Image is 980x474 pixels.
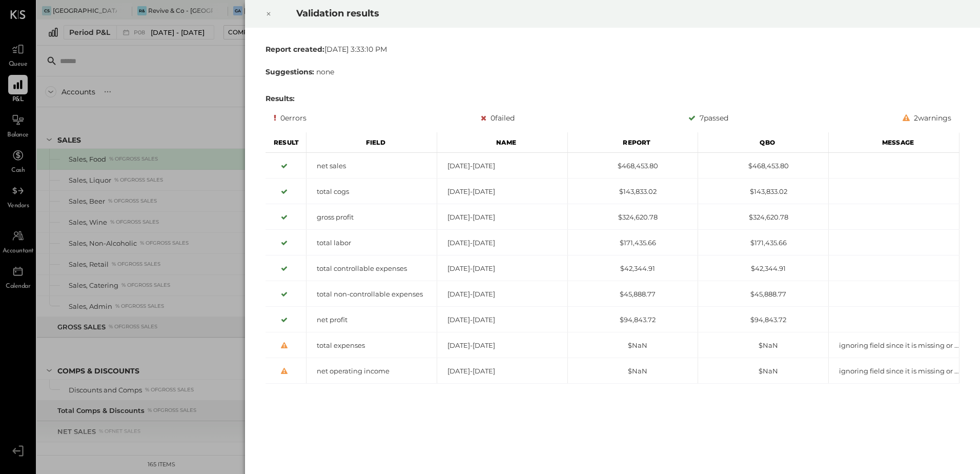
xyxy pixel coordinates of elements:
[437,289,567,299] div: [DATE]-[DATE]
[266,44,959,54] div: [DATE] 3:33:10 PM
[568,315,698,325] div: $94,843.72
[437,187,567,196] div: [DATE]-[DATE]
[266,132,307,153] div: Result
[307,264,437,273] div: total controllable expenses
[307,238,437,248] div: total labor
[568,161,698,171] div: $468,453.80
[274,112,307,124] div: 0 errors
[698,341,828,350] div: $NaN
[698,289,828,299] div: $45,888.77
[829,132,959,153] div: Message
[307,161,437,171] div: net sales
[437,238,567,248] div: [DATE]-[DATE]
[829,366,959,376] div: ignoring field since it is missing or hidden from report
[296,1,843,26] h2: Validation results
[307,132,437,153] div: Field
[698,366,828,376] div: $NaN
[437,212,567,222] div: [DATE]-[DATE]
[266,67,314,76] b: Suggestions:
[698,238,828,248] div: $171,435.66
[437,264,567,273] div: [DATE]-[DATE]
[437,315,567,325] div: [DATE]-[DATE]
[307,366,437,376] div: net operating income
[568,264,698,273] div: $42,344.91
[698,212,828,222] div: $324,620.78
[307,212,437,222] div: gross profit
[688,112,728,124] div: 7 passed
[829,341,959,350] div: ignoring field since it is missing or hidden from report
[437,132,568,153] div: Name
[307,341,437,350] div: total expenses
[698,315,828,325] div: $94,843.72
[568,132,699,153] div: Report
[568,289,698,299] div: $45,888.77
[568,366,698,376] div: $NaN
[698,132,829,153] div: Qbo
[437,366,567,376] div: [DATE]-[DATE]
[903,112,951,124] div: 2 warnings
[698,161,828,171] div: $468,453.80
[316,67,334,76] span: none
[266,45,324,54] b: Report created:
[698,264,828,273] div: $42,344.91
[307,315,437,325] div: net profit
[568,238,698,248] div: $171,435.66
[568,212,698,222] div: $324,620.78
[307,289,437,299] div: total non-controllable expenses
[568,341,698,350] div: $NaN
[698,187,828,196] div: $143,833.02
[568,187,698,196] div: $143,833.02
[307,187,437,196] div: total cogs
[266,94,295,103] b: Results:
[481,112,515,124] div: 0 failed
[437,341,567,350] div: [DATE]-[DATE]
[437,161,567,171] div: [DATE]-[DATE]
